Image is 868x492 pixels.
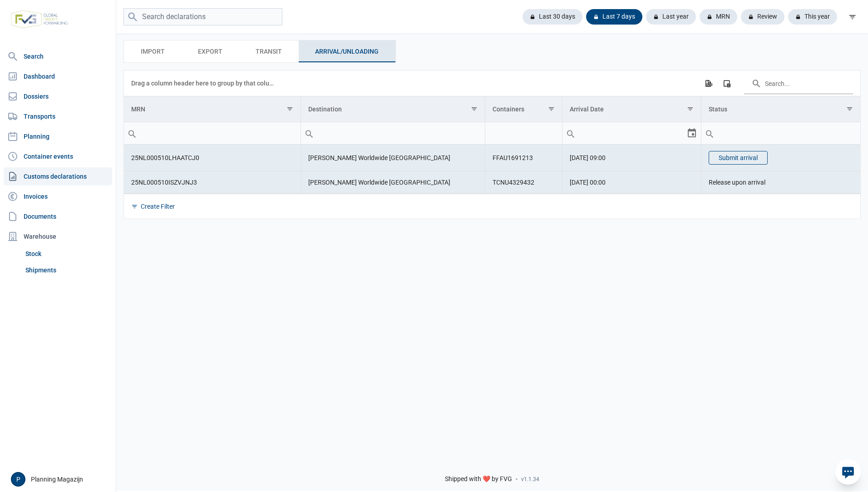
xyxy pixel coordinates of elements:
[301,122,485,145] td: Filter cell
[4,187,112,206] a: Invoices
[124,122,140,144] div: Search box
[701,122,860,145] td: Filter cell
[485,122,562,144] input: Filter cell
[315,46,379,57] span: Arrival/Unloading
[493,154,533,161] span: FFAU1691213
[516,475,518,483] span: -
[4,147,112,166] a: Container events
[124,122,301,145] td: Filter cell
[124,171,301,194] td: 25NL000510ISZVJNJ3
[4,47,112,65] a: Search
[198,46,222,57] span: Export
[562,122,701,145] td: Filter cell
[4,227,112,246] div: Warehouse
[844,9,861,25] div: filter
[548,105,555,112] span: Show filter options for column 'Containers'
[586,9,642,25] div: Last 7 days
[131,76,277,90] div: Drag a column header here to group by that column
[687,105,694,112] span: Show filter options for column 'Arrival Date'
[4,87,112,105] a: Dossiers
[686,122,697,144] div: Select
[646,9,696,25] div: Last year
[308,105,342,113] div: Destination
[301,122,484,144] input: Filter cell
[709,105,727,113] div: Status
[301,122,317,144] div: Search box
[709,151,768,165] button: Submit arrival
[493,105,524,113] div: Containers
[846,105,853,112] span: Show filter options for column 'Status'
[286,105,293,112] span: Show filter options for column 'MRN'
[11,472,110,487] div: Planning Magazijn
[141,46,165,57] span: Import
[701,122,860,144] input: Filter cell
[301,96,485,122] td: Column Destination
[709,179,765,186] span: Release upon arrival
[256,46,282,57] span: Transit
[701,122,718,144] div: Search box
[744,72,853,94] input: Search in the data grid
[562,122,579,144] div: Search box
[521,476,539,483] span: v1.1.34
[570,154,606,161] span: [DATE] 09:00
[131,70,853,96] div: Data grid toolbar
[124,122,301,144] input: Filter cell
[22,262,112,278] a: Shipments
[700,75,716,91] div: Export all data to Excel
[4,67,112,85] a: Dashboard
[445,475,512,483] span: Shipped with ❤️ by FVG
[493,179,534,186] span: TCNU4329432
[471,105,478,112] span: Show filter options for column 'Destination'
[301,145,485,171] td: [PERSON_NAME] Worldwide [GEOGRAPHIC_DATA]
[562,96,701,122] td: Column Arrival Date
[4,167,112,186] a: Customs declarations
[485,122,562,145] td: Filter cell
[124,96,301,122] td: Column MRN
[719,75,735,91] div: Column Chooser
[701,96,860,122] td: Column Status
[124,145,301,171] td: 25NL000510LHAATCJ0
[4,107,112,126] a: Transports
[7,7,72,32] img: FVG - Global freight forwarding
[141,202,175,211] div: Create Filter
[4,127,112,146] a: Planning
[22,246,112,262] a: Stock
[4,207,112,226] a: Documents
[700,9,737,25] div: MRN
[124,70,860,219] div: Data grid with 2 rows and 5 columns
[123,8,282,26] input: Search declarations
[562,122,686,144] input: Filter cell
[570,179,606,186] span: [DATE] 00:00
[485,96,562,122] td: Column Containers
[788,9,837,25] div: This year
[570,105,604,113] div: Arrival Date
[11,472,25,487] button: P
[741,9,784,25] div: Review
[301,171,485,194] td: [PERSON_NAME] Worldwide [GEOGRAPHIC_DATA]
[131,105,145,113] div: MRN
[523,9,582,25] div: Last 30 days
